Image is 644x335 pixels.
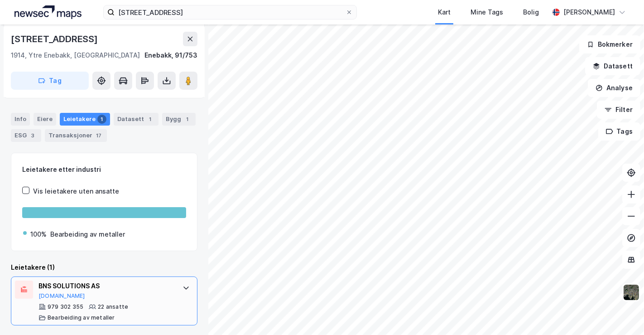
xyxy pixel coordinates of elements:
img: logo.a4113a55bc3d86da70a041830d287a7e.svg [14,5,82,19]
div: Bygg [162,113,196,126]
div: 979 302 355 [48,303,83,311]
div: 22 ansatte [98,303,128,311]
div: BNS SOLUTIONS AS [38,281,173,291]
div: Leietakere etter industri [22,164,186,175]
div: Kart [438,7,451,18]
div: 17 [94,131,103,140]
div: Vis leietakere uten ansatte [33,186,119,197]
div: Mine Tags [471,7,503,18]
div: Eiere [34,113,56,126]
button: Analyse [588,79,640,97]
iframe: Chat Widget [599,291,644,335]
input: Søk på adresse, matrikkel, gårdeiere, leietakere eller personer [115,5,346,19]
div: Leietakere (1) [11,262,197,273]
img: 9k= [623,284,640,301]
div: [PERSON_NAME] [563,7,615,18]
div: 1 [97,115,106,124]
div: 1914, Ytre Enebakk, [GEOGRAPHIC_DATA] [11,50,140,61]
button: Filter [597,101,640,119]
div: Info [11,113,30,126]
div: [STREET_ADDRESS] [11,32,100,46]
div: Leietakere [60,113,110,126]
div: 1 [146,115,155,124]
div: 3 [29,131,38,140]
button: Tag [11,72,89,90]
div: 1 [183,115,192,124]
div: Enebakk, 91/753 [144,50,197,61]
button: Bokmerker [579,35,640,53]
div: Bearbeiding av metaller [50,229,125,240]
div: 100% [30,229,47,240]
button: Datasett [585,57,640,75]
div: Bearbeiding av metaller [48,314,115,321]
div: Bolig [523,7,539,18]
button: Tags [598,122,640,141]
div: Transaksjoner [45,129,107,142]
div: ESG [11,129,41,142]
div: Datasett [114,113,159,126]
button: [DOMAIN_NAME] [38,292,85,300]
